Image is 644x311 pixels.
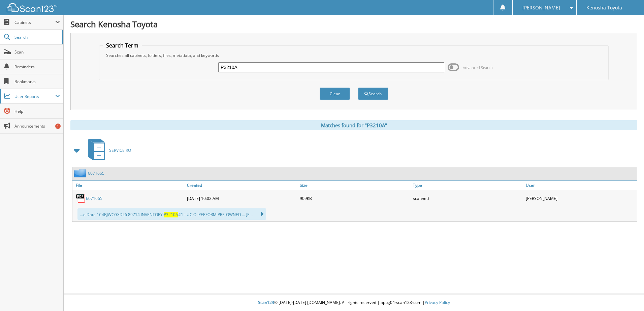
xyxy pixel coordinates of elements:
[522,6,560,10] span: [PERSON_NAME]
[14,49,60,55] span: Scan
[84,137,131,164] a: SERVICE RO
[358,88,388,100] button: Search
[14,34,59,40] span: Search
[74,169,88,177] img: folder2.png
[185,181,298,190] a: Created
[14,123,60,129] span: Announcements
[14,108,60,114] span: Help
[320,88,350,100] button: Clear
[76,193,86,203] img: PDF.png
[524,181,637,190] a: User
[55,124,61,129] div: 1
[185,192,298,205] div: [DATE] 10:02 AM
[258,300,274,305] span: Scan123
[103,53,605,58] div: Searches all cabinets, folders, files, metadata, and keywords
[103,42,142,49] legend: Search Term
[164,212,178,217] span: P3210A
[463,65,493,70] span: Advanced Search
[586,6,622,10] span: Kenosha Toyota
[411,181,524,190] a: Type
[70,19,637,30] h1: Search Kenosha Toyota
[425,300,450,305] a: Privacy Policy
[88,170,104,176] a: 6071665
[109,147,131,153] span: SERVICE RO
[14,94,55,99] span: User Reports
[86,196,102,201] a: 6071665
[298,192,411,205] div: 909KB
[77,208,266,220] div: ...e Date 1C4BJWCGXDL6 89714 INVENTORY: #1 - UCIO: PERFORM PRE-OWNED ... JE...
[14,64,60,70] span: Reminders
[64,295,644,311] div: © [DATE]-[DATE] [DOMAIN_NAME]. All rights reserved | appg04-scan123-com |
[14,79,60,84] span: Bookmarks
[298,181,411,190] a: Size
[524,192,637,205] div: [PERSON_NAME]
[70,120,637,130] div: Matches found for "P3210A"
[72,181,185,190] a: File
[14,20,55,25] span: Cabinets
[7,3,57,12] img: scan123-logo-white.svg
[411,192,524,205] div: scanned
